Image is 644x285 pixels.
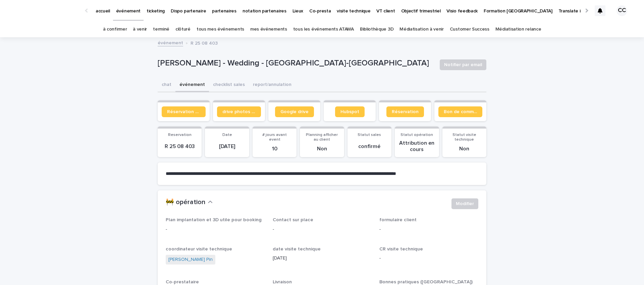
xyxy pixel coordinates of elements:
[13,4,78,17] img: Ls34BcGeRexTGTNfXpUC
[158,39,183,46] a: événement
[162,143,198,150] p: R 25 08 403
[280,109,309,114] span: Google drive
[153,21,169,37] a: terminé
[273,218,313,222] span: Contact sur place
[306,133,338,142] span: Planning afficher au client
[166,198,205,206] h2: 🚧 opération
[197,21,244,37] a: tous mes événements
[166,198,213,206] button: 🚧 opération
[358,133,381,137] span: Statut sales
[162,106,206,117] a: Réservation client
[166,280,199,284] span: Co-prestataire
[175,78,209,92] button: événement
[273,255,372,262] p: [DATE]
[293,21,354,37] a: tous les événements ATAWA
[158,58,434,68] p: [PERSON_NAME] - Wedding - [GEOGRAPHIC_DATA]-[GEOGRAPHIC_DATA]
[444,61,482,68] span: Notifier par email
[262,133,287,142] span: # jours avant event
[103,21,127,37] a: à confirmer
[273,280,292,284] span: Livraison
[400,133,433,137] span: Statut opération
[352,143,387,150] p: confirmé
[222,133,232,137] span: Date
[340,109,359,114] span: Hubspot
[451,198,478,209] button: Modifier
[450,21,489,37] a: Customer Success
[209,143,245,150] p: [DATE]
[257,146,292,152] p: 10
[217,106,261,117] a: drive photos coordinateur
[166,247,232,251] span: coordinateur visite technique
[616,5,627,16] div: CC
[438,106,482,117] a: Bon de commande
[158,78,175,92] button: chat
[168,133,192,137] span: Reservation
[379,226,478,233] p: -
[446,146,482,152] p: Non
[335,106,365,117] a: Hubspot
[379,247,423,251] span: CR visite technique
[495,21,541,37] a: Médiatisation relance
[250,21,287,37] a: mes événements
[167,109,200,114] span: Réservation client
[249,78,296,92] button: report/annulation
[273,226,372,233] p: -
[440,59,486,70] button: Notifier par email
[360,21,393,37] a: Bibliothèque 3D
[379,280,473,284] span: Bonnes pratiques ([GEOGRAPHIC_DATA])
[166,226,265,233] p: -
[399,140,435,153] p: Attribution en cours
[166,218,262,222] span: Plan implantation et 3D utile pour booking
[209,78,249,92] button: checklist sales
[392,109,419,114] span: Réservation
[133,21,147,37] a: à venir
[456,200,474,207] span: Modifier
[399,21,444,37] a: Médiatisation à venir
[273,247,321,251] span: date visite technique
[386,106,424,117] a: Réservation
[444,109,477,114] span: Bon de commande
[452,133,476,142] span: Statut visite technique
[222,109,256,114] span: drive photos coordinateur
[379,255,478,262] p: -
[175,21,191,37] a: clôturé
[304,146,340,152] p: Non
[191,39,218,46] p: R 25 08 403
[379,218,417,222] span: formulaire client
[275,106,314,117] a: Google drive
[168,256,213,263] a: [PERSON_NAME] Pin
